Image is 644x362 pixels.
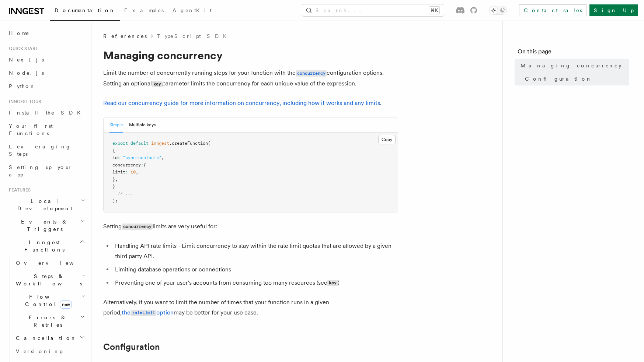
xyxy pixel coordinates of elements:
[9,83,36,89] span: Python
[151,141,169,146] span: inngest
[6,236,87,256] button: Inngest Functions
[378,135,396,144] button: Copy
[327,280,338,286] code: key
[120,2,168,20] a: Examples
[13,270,87,290] button: Steps & Workflows
[302,4,444,16] button: Search...⌘K
[141,162,143,168] span: :
[13,334,77,342] span: Cancellation
[55,7,115,13] span: Documentation
[118,155,120,160] span: :
[112,162,141,168] span: concurrency
[6,197,80,212] span: Local Development
[130,141,149,146] span: default
[13,273,82,287] span: Steps & Workflows
[136,169,138,175] span: ,
[6,27,87,40] a: Home
[13,331,87,345] button: Cancellation
[6,187,31,193] span: Features
[112,169,125,175] span: limit
[112,184,115,189] span: }
[103,297,398,318] p: Alternatively, if you want to limit the number of times that your function runs in a given period...
[130,310,156,316] code: rateLimit
[112,148,115,153] span: {
[103,98,398,108] p: .
[6,66,87,80] a: Node.js
[522,72,629,85] a: Configuration
[103,221,398,232] p: Setting limits are very useful for:
[13,314,80,328] span: Errors & Retries
[157,32,231,40] a: TypeScript SDK
[9,29,29,37] span: Home
[115,177,118,182] span: ,
[9,110,85,116] span: Install the SDK
[6,119,87,140] a: Your first Functions
[169,141,208,146] span: .createFunction
[9,123,53,136] span: Your first Functions
[130,169,136,175] span: 10
[6,215,87,236] button: Events & Triggers
[519,4,586,16] a: Contact sales
[103,68,398,89] p: Limit the number of concurrently running steps for your function with the configuration options. ...
[103,342,160,352] a: Configuration
[118,191,133,196] span: // ...
[525,75,592,82] span: Configuration
[123,155,161,160] span: "sync-contacts"
[113,278,398,288] li: Preventing one of your user's accounts from consuming too many resources (see )
[124,7,164,13] span: Examples
[208,141,210,146] span: (
[13,345,87,358] a: Versioning
[161,155,164,160] span: ,
[6,161,87,181] a: Setting up your app
[6,106,87,119] a: Install the SDK
[521,62,622,69] span: Managing concurrency
[296,69,327,76] a: concurrency
[173,7,212,13] span: AgentKit
[168,2,216,20] a: AgentKit
[9,144,71,157] span: Leveraging Steps
[112,177,115,182] span: }
[6,80,87,93] a: Python
[6,140,87,161] a: Leveraging Steps
[429,7,439,14] kbd: ⌘K
[122,224,153,230] code: concurrency
[6,218,80,233] span: Events & Triggers
[143,162,146,168] span: {
[103,99,380,106] a: Read our concurrency guide for more information on concurrency, including how it works and any li...
[296,70,327,77] code: concurrency
[13,311,87,331] button: Errors & Retries
[13,256,87,270] a: Overview
[6,194,87,215] button: Local Development
[6,239,80,253] span: Inngest Functions
[518,47,629,59] h4: On this page
[9,70,44,76] span: Node.js
[113,241,398,261] li: Handling API rate limits - Limit concurrency to stay within the rate limit quotas that are allowe...
[152,81,162,87] code: key
[589,4,638,16] a: Sign Up
[103,49,398,62] h1: Managing concurrency
[16,348,65,354] span: Versioning
[60,301,72,309] span: new
[50,2,120,21] a: Documentation
[6,46,38,52] span: Quick start
[6,99,41,105] span: Inngest tour
[112,198,118,203] span: );
[9,57,44,63] span: Next.js
[489,6,507,15] button: Toggle dark mode
[109,117,123,133] button: Simple
[112,155,118,160] span: id
[518,59,629,72] a: Managing concurrency
[112,141,128,146] span: export
[9,164,72,178] span: Setting up your app
[16,260,92,266] span: Overview
[13,293,81,308] span: Flow Control
[129,117,156,133] button: Multiple keys
[113,264,398,275] li: Limiting database operations or connections
[6,53,87,66] a: Next.js
[125,169,128,175] span: :
[122,309,174,316] a: therateLimitoption
[103,32,147,40] span: References
[13,290,87,311] button: Flow Controlnew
